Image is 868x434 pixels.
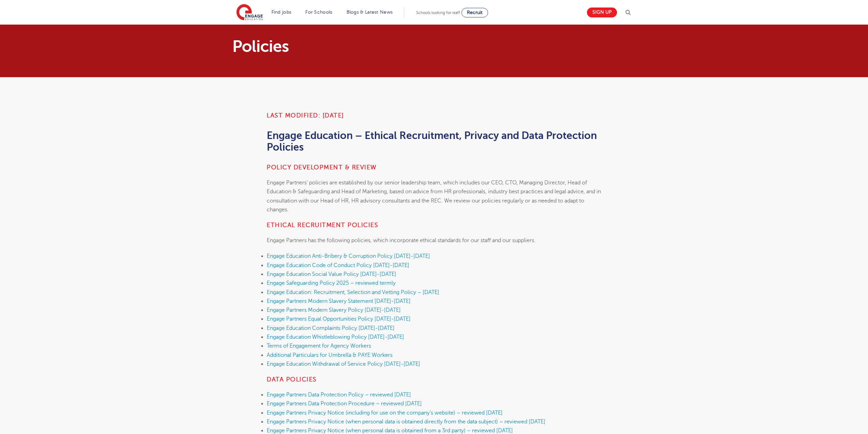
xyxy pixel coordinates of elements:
a: Engage Education Complaints Policy [DATE]-[DATE] [267,325,395,331]
a: Engage Partners Equal Opportunities Policy [DATE]-[DATE] [267,316,411,322]
a: Engage Education Whistleblowing Policy [DATE]-[DATE] [267,334,404,340]
a: Terms of Engagement for Agency Workers [267,343,371,349]
a: Additional Particulars for Umbrella & PAYE Workers [267,352,393,358]
a: Engage Education Code of Conduct Policy [DATE]-[DATE] [267,262,409,268]
strong: Policy development & review [267,164,377,171]
strong: Data Policies [267,376,317,383]
a: Engage Partners Privacy Notice (including for use on the company’s website) – reviewed [DATE] [267,410,503,416]
strong: Last Modified: [DATE] [267,112,344,119]
a: Sign up [587,8,617,17]
strong: ETHICAL RECRUITMENT POLICIES [267,222,378,228]
a: Engage Partners Privacy Notice (when personal data is obtained from a 3rd party) – reviewed [DATE] [267,428,513,434]
a: Recruit [461,8,488,17]
h2: Engage Education – Ethical Recruitment, Privacy and Data Protection Policies [267,130,601,153]
a: Engage Safeguarding Policy 2025 – reviewed termly [267,280,396,286]
a: Engage Partners Data Protection Policy – reviewed [DATE] [267,392,411,398]
h1: Policies [232,38,498,55]
a: Engage Partners Data Protection Procedure – reviewed [DATE] [267,401,422,407]
a: For Schools [305,10,332,15]
span: Recruit [467,10,483,15]
img: Engage Education [236,4,263,21]
p: Engage Partners has the following policies, which incorporate ethical standards for our staff and... [267,236,601,245]
p: Engage Partners’ policies are established by our senior leadership team, which includes our CEO, ... [267,178,601,214]
a: Engage Education Anti-Bribery & Corruption Policy [DATE]-[DATE] [267,253,430,259]
a: Engage Partners Modern Slavery Statement [DATE]-[DATE] [267,298,411,304]
a: Engage Partners Modern Slavery Policy [DATE]-[DATE] [267,307,401,313]
a: Engage Education Social Value Policy [DATE]-[DATE] [267,271,396,277]
a: Find jobs [271,10,292,15]
a: Engage Education: Recruitment, Selection and Vetting Policy – [DATE] [267,289,439,295]
a: Engage Partners Privacy Notice (when personal data is obtained directly from the data subject) – ... [267,419,545,425]
span: Schools looking for staff [416,10,460,15]
a: Blogs & Latest News [347,10,393,15]
a: Engage Education Withdrawal of Service Policy [DATE]-[DATE] [267,361,420,367]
